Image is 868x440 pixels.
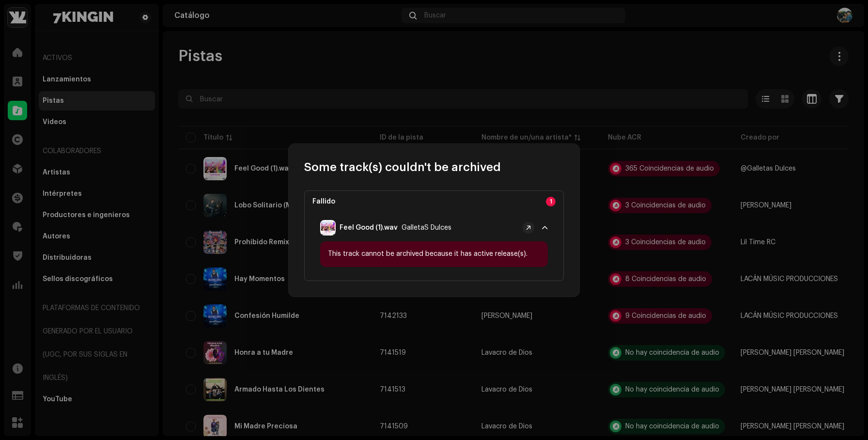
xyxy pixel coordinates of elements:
[312,241,556,275] p-accordion-content: Feel Good (1).wavGalletaS Dulces
[340,224,398,232] strong: Feel Good (1).wav
[402,224,451,232] span: GalletaS Dulces
[546,197,556,206] p-badge: 1
[312,214,556,241] p-accordion-header: Feel Good (1).wavGalletaS Dulces
[312,198,335,205] strong: Fallido
[289,144,579,175] div: Some track(s) couldn't be archived
[320,241,548,267] div: This track cannot be archived because it has active release(s).
[320,220,336,236] img: ff04527d-908b-4160-b9ec-a5665db7c51d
